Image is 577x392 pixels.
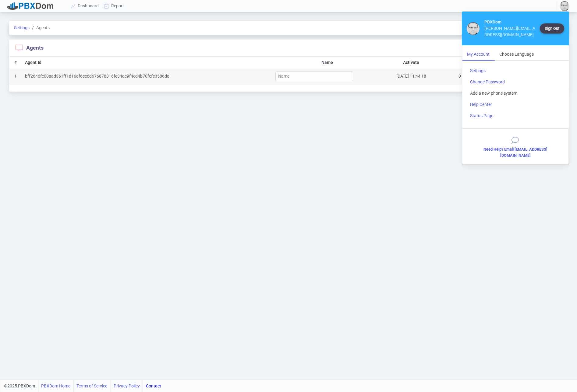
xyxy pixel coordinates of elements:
td: 0 H 1 Min 43 Sec Ago [441,68,516,84]
img: 59815a3c8890a36c254578057cc7be37 [560,1,569,11]
span: Agents [30,25,50,31]
div: bff2646fc00aad361ff1d16af6ee6d676878816fe34dc9f4cd4b70fcfe358dde [25,73,270,79]
a: Settings [465,65,566,76]
a: Settings [14,25,30,30]
a: Contact [146,380,161,392]
input: Name [275,72,353,81]
div: Choose Language [494,49,539,60]
a: Dashboard [68,0,102,12]
button: Sign Out [540,23,564,33]
div: [PERSON_NAME][EMAIL_ADDRESS][DOMAIN_NAME] [484,25,537,38]
div: My Account [462,49,494,60]
a: Change Password [465,76,566,88]
button: Need Help? Email [EMAIL_ADDRESS][DOMAIN_NAME] [465,132,565,161]
div: ©2025 PBXDom [4,380,161,392]
nav: breadcrumb [9,21,568,35]
td: [DATE] 11:44:18 [382,68,441,84]
a: Report [102,0,127,12]
section: Agents [15,44,44,52]
img: 59815a3c8890a36c254578057cc7be37 [467,22,480,35]
a: Privacy Policy [114,380,140,392]
a: Help Center [465,99,566,110]
a: PBXDom Home [41,380,70,392]
th: Activate [382,57,441,68]
a: Add a new phone system [465,88,566,99]
a: Terms of Service [76,380,107,392]
th: Name [273,57,382,68]
th: Last Ack [441,57,516,68]
div: PBXDom [484,19,537,25]
b: Need Help? Email [EMAIL_ADDRESS][DOMAIN_NAME] [483,147,547,157]
th: Agent Id [22,57,273,68]
th: # [9,57,22,68]
a: Status Page [465,110,566,121]
td: 1 [9,68,22,84]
